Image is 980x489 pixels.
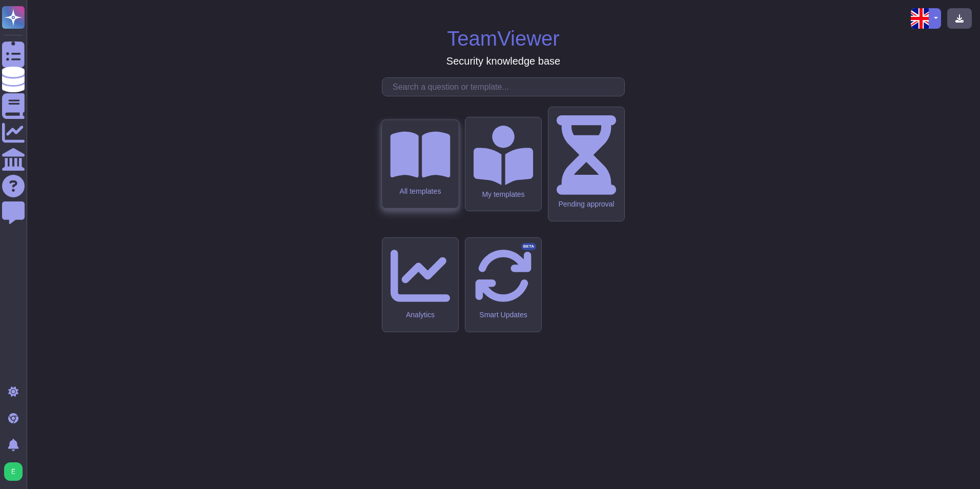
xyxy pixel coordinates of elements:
[4,462,23,481] img: user
[447,26,559,51] h1: TeamViewer
[387,78,624,96] input: Search a question or template...
[557,200,616,209] div: Pending approval
[474,190,533,199] div: My templates
[390,187,450,196] div: All templates
[474,311,533,319] div: Smart Updates
[911,8,931,29] img: en
[446,55,560,67] h3: Security knowledge base
[521,243,536,250] div: BETA
[2,460,30,483] button: user
[391,311,450,319] div: Analytics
